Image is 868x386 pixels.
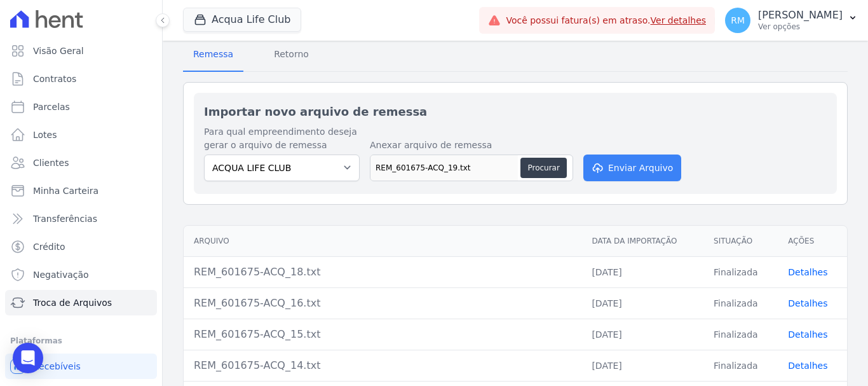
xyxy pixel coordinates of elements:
td: Finalizada [703,319,778,350]
td: Finalizada [703,287,778,319]
a: Transferências [5,206,157,231]
span: Parcelas [33,100,70,113]
a: Crédito [5,234,157,259]
th: Ações [778,226,847,257]
span: Crédito [33,240,65,253]
a: Detalhes [788,267,827,277]
p: [PERSON_NAME] [758,9,843,22]
a: Minha Carteira [5,178,157,203]
a: Clientes [5,150,157,176]
td: [DATE] [581,256,703,287]
div: REM_601675-ACQ_14.txt [194,358,571,373]
div: REM_601675-ACQ_15.txt [194,327,571,342]
button: RM [PERSON_NAME] Ver opções [715,3,868,38]
span: Negativação [33,268,89,281]
a: Detalhes [788,361,827,371]
a: Detalhes [788,329,827,340]
td: Finalizada [703,256,778,287]
td: Finalizada [703,350,778,381]
th: Situação [703,226,778,257]
span: Você possui fatura(s) em atraso. [506,14,706,27]
a: Negativação [5,262,157,287]
span: Transferências [33,212,97,225]
span: Clientes [33,156,69,169]
div: REM_601675-ACQ_18.txt [194,265,571,280]
td: [DATE] [581,319,703,350]
span: Troca de Arquivos [33,296,112,309]
span: Visão Geral [33,45,84,57]
nav: Tab selector [183,39,319,72]
a: Lotes [5,122,157,148]
div: REM_601675-ACQ_16.txt [194,296,571,311]
div: Plataformas [10,333,152,348]
span: Contratos [33,72,76,85]
a: Visão Geral [5,38,157,64]
label: Para qual empreendimento deseja gerar o arquivo de remessa [204,125,360,152]
button: Procurar [520,158,566,178]
label: Anexar arquivo de remessa [370,139,573,152]
span: Lotes [33,128,57,141]
button: Acqua Life Club [183,8,301,32]
td: [DATE] [581,287,703,319]
th: Data da Importação [581,226,703,257]
button: Enviar Arquivo [583,155,681,181]
p: Ver opções [758,22,843,32]
div: Open Intercom Messenger [13,343,43,373]
span: RM [731,16,745,25]
th: Arquivo [184,226,581,257]
span: Remessa [186,41,241,67]
a: Ver detalhes [651,15,707,25]
span: Recebíveis [33,360,81,373]
a: Retorno [264,39,319,72]
a: Contratos [5,66,157,92]
a: Remessa [183,39,243,72]
span: Retorno [266,41,316,67]
h2: Importar novo arquivo de remessa [204,103,827,120]
a: Parcelas [5,94,157,120]
td: [DATE] [581,350,703,381]
a: Detalhes [788,298,827,308]
a: Recebíveis [5,354,157,379]
a: Troca de Arquivos [5,290,157,315]
span: Minha Carteira [33,184,98,197]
